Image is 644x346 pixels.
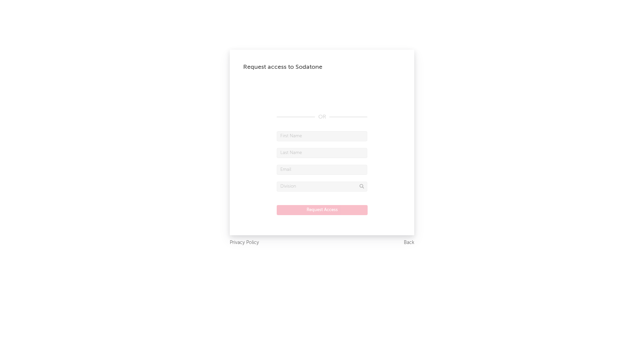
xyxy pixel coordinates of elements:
[404,239,414,247] a: Back
[277,148,367,158] input: Last Name
[277,165,367,175] input: Email
[277,182,367,192] input: Division
[230,239,259,247] a: Privacy Policy
[243,63,401,71] div: Request access to Sodatone
[277,113,367,121] div: OR
[277,131,367,141] input: First Name
[277,205,368,215] button: Request Access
